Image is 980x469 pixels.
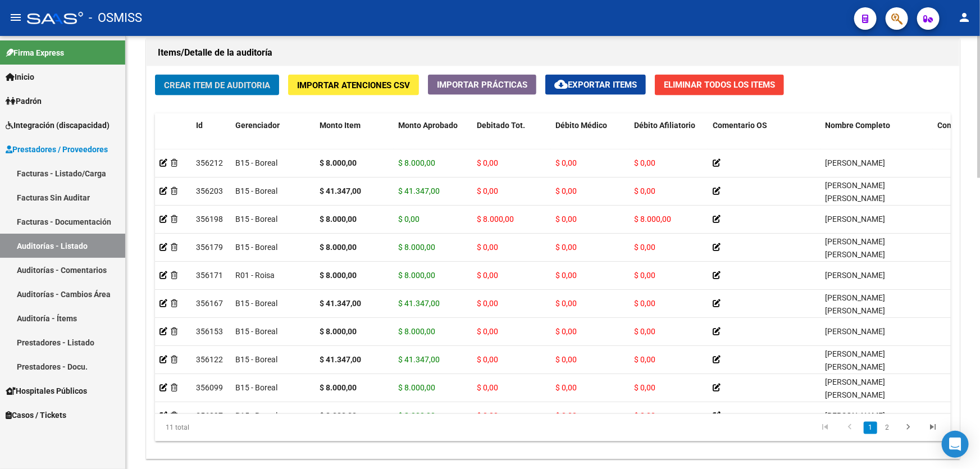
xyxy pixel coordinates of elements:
span: $ 0,00 [555,327,577,336]
span: $ 0,00 [555,299,577,308]
datatable-header-cell: Monto Item [315,113,394,163]
span: $ 0,00 [634,411,655,420]
span: $ 0,00 [634,186,655,195]
span: B15 - Boreal [235,243,277,252]
strong: $ 41.347,00 [320,355,361,364]
mat-icon: person [958,11,971,24]
span: B15 - Boreal [235,158,277,167]
span: [PERSON_NAME] [PERSON_NAME] [825,181,885,203]
strong: $ 8.000,00 [320,158,357,167]
span: [PERSON_NAME] [825,215,885,224]
span: Integración (discapacidad) [6,119,110,131]
span: Crear Item de Auditoria [164,80,270,90]
a: go to next page [897,422,919,434]
h1: Items/Detalle de la auditoría [158,44,948,62]
span: Debitado Tot. [477,121,525,130]
button: Importar Atenciones CSV [288,75,419,95]
span: $ 0,00 [477,411,498,420]
button: Exportar Items [545,75,646,95]
span: Débito Médico [555,121,607,130]
span: $ 8.000,00 [398,243,435,252]
span: [PERSON_NAME] [PERSON_NAME] [825,377,885,399]
strong: $ 8.000,00 [320,243,357,252]
span: 356212 [196,158,223,167]
span: $ 0,00 [555,271,577,280]
a: go to last page [922,422,943,434]
span: $ 0,00 [555,383,577,392]
span: B15 - Boreal [235,299,277,308]
span: $ 0,00 [477,243,498,252]
span: $ 0,00 [634,383,655,392]
span: $ 8.000,00 [477,215,514,224]
span: Comentario OS [713,121,767,130]
span: Id [196,121,203,130]
a: go to first page [814,422,836,434]
strong: $ 8.000,00 [320,215,357,224]
span: $ 0,00 [634,355,655,364]
span: [PERSON_NAME] [825,271,885,280]
span: B15 - Boreal [235,411,277,420]
span: $ 0,00 [477,186,498,195]
span: [PERSON_NAME] [PERSON_NAME] [825,237,885,259]
span: $ 0,00 [634,327,655,336]
span: Eliminar Todos los Items [664,80,775,90]
span: Exportar Items [554,80,637,90]
strong: $ 41.347,00 [320,186,361,195]
span: $ 0,00 [477,383,498,392]
span: $ 41.347,00 [398,186,440,195]
span: 356171 [196,271,223,280]
span: Casos / Tickets [6,409,66,421]
li: page 1 [862,418,879,438]
span: Inicio [6,71,34,83]
span: [PERSON_NAME] [PERSON_NAME] [825,293,885,315]
strong: $ 8.000,00 [320,271,357,280]
span: $ 0,00 [398,215,420,224]
a: go to previous page [839,422,860,434]
datatable-header-cell: Débito Médico [551,113,630,163]
span: Nombre Completo [825,121,890,130]
span: R01 - Roisa [235,271,275,280]
span: [PERSON_NAME] [825,327,885,336]
strong: $ 8.000,00 [320,411,357,420]
span: Padrón [6,95,42,107]
strong: $ 8.000,00 [320,327,357,336]
span: 356122 [196,355,223,364]
datatable-header-cell: Debitado Tot. [472,113,551,163]
span: $ 0,00 [477,299,498,308]
button: Eliminar Todos los Items [655,75,784,95]
button: Importar Prácticas [428,75,536,95]
mat-icon: menu [9,11,22,24]
span: Importar Atenciones CSV [297,80,410,90]
span: $ 8.000,00 [398,411,435,420]
span: B15 - Boreal [235,383,277,392]
span: 356179 [196,243,223,252]
datatable-header-cell: Nombre Completo [821,113,933,163]
strong: $ 8.000,00 [320,383,357,392]
span: Importar Prácticas [437,80,527,90]
span: $ 0,00 [555,411,577,420]
span: $ 0,00 [634,158,655,167]
span: $ 8.000,00 [398,271,435,280]
span: - OSMISS [89,6,142,30]
span: $ 8.000,00 [634,215,671,224]
span: Firma Express [6,47,64,59]
span: Hospitales Públicos [6,385,87,397]
button: Crear Item de Auditoria [155,75,279,95]
span: $ 0,00 [555,186,577,195]
span: $ 0,00 [555,215,577,224]
div: 11 total [155,414,312,442]
span: Monto Item [320,121,361,130]
span: $ 0,00 [555,158,577,167]
span: $ 0,00 [555,243,577,252]
span: 356097 [196,411,223,420]
span: $ 0,00 [477,158,498,167]
span: Débito Afiliatorio [634,121,695,130]
span: B15 - Boreal [235,355,277,364]
span: $ 0,00 [634,299,655,308]
a: 2 [881,422,894,434]
span: $ 0,00 [555,355,577,364]
span: Monto Aprobado [398,121,458,130]
datatable-header-cell: Gerenciador [231,113,315,163]
span: [PERSON_NAME] [PERSON_NAME] [825,349,885,371]
span: 356167 [196,299,223,308]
